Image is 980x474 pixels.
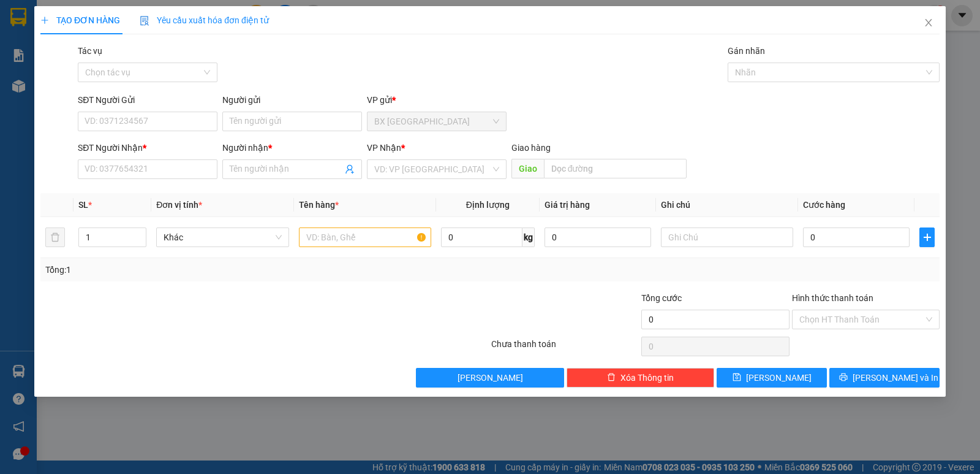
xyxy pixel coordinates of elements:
[10,12,29,25] span: Gửi:
[156,200,202,210] span: Đơn vị tính
[10,40,135,55] div: thị long
[522,227,535,247] span: kg
[829,368,940,388] button: printer[PERSON_NAME] và In
[140,15,269,25] span: Yêu cầu xuất hóa đơn điện tử
[222,93,362,107] div: Người gửi
[143,12,173,25] span: Nhận:
[78,141,217,155] div: SĐT Người Nhận
[607,373,616,383] span: delete
[911,6,946,40] button: Close
[45,227,65,247] button: delete
[78,200,88,210] span: SL
[10,55,135,72] div: 0984460947
[10,10,135,40] div: BX [GEOGRAPHIC_DATA]
[567,368,714,388] button: deleteXóa Thông tin
[661,227,793,247] input: Ghi Chú
[656,193,798,217] th: Ghi chú
[620,371,674,384] span: Xóa Thông tin
[299,200,339,210] span: Tên hàng
[466,200,510,210] span: Định lượng
[919,227,935,247] button: plus
[40,16,49,25] span: plus
[920,232,934,242] span: plus
[458,371,523,384] span: [PERSON_NAME]
[544,159,687,178] input: Dọc đường
[367,143,401,153] span: VP Nhận
[545,227,651,247] input: 0
[641,293,682,303] span: Tổng cước
[78,93,217,107] div: SĐT Người Gửi
[717,368,827,388] button: save[PERSON_NAME]
[345,164,355,174] span: user-add
[9,80,28,93] span: CR :
[511,159,544,178] span: Giao
[78,46,102,56] label: Tác vụ
[545,200,590,210] span: Giá trị hàng
[140,16,149,26] img: icon
[803,200,845,210] span: Cước hàng
[728,46,765,56] label: Gán nhãn
[9,79,137,94] div: 60.000
[374,112,499,131] span: BX Tân Châu
[367,93,507,107] div: VP gửi
[733,373,741,383] span: save
[839,373,848,383] span: printer
[853,371,938,384] span: [PERSON_NAME] và In
[164,228,281,247] span: Khác
[45,263,379,277] div: Tổng: 1
[924,18,933,28] span: close
[40,15,120,25] span: TẠO ĐƠN HÀNG
[299,227,431,247] input: VD: Bàn, Ghế
[143,10,249,25] div: An Sương
[416,368,563,388] button: [PERSON_NAME]
[490,337,640,359] div: Chưa thanh toán
[511,143,551,153] span: Giao hàng
[222,141,362,155] div: Người nhận
[792,293,873,303] label: Hình thức thanh toán
[746,371,812,384] span: [PERSON_NAME]
[143,40,249,57] div: 0393585748
[143,25,249,40] div: THU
